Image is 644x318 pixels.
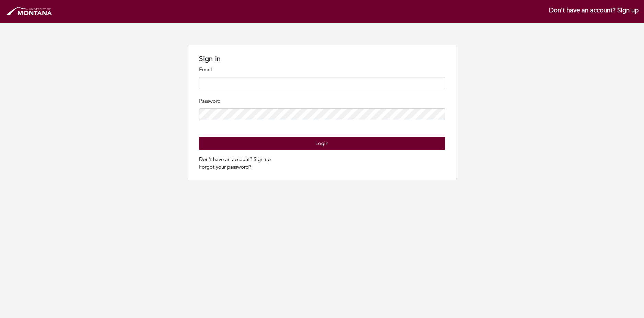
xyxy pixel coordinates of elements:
img: montana_logo.png [5,5,53,17]
a: Don't have an account? Sign up [199,156,271,163]
h1: Sign in [199,55,445,63]
a: Don't have an account? Sign up [549,6,639,15]
a: Forgot your password? [199,163,251,170]
button: Login [199,137,445,150]
p: Email [199,66,445,74]
p: Password [199,97,445,105]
